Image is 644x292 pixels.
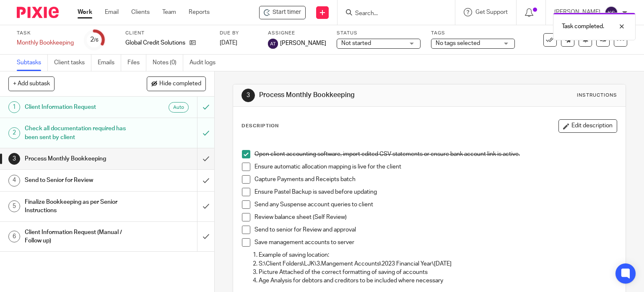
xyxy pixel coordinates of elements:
[341,40,371,46] span: Not started
[259,260,617,268] p: S:\Client Folders\LJK\3.Mangement Accounts\2023 Financial Year\[DATE]
[17,55,48,71] a: Subtasks
[8,231,20,242] div: 6
[90,35,99,45] div: 2
[98,55,121,71] a: Emails
[254,150,617,158] p: Open client accounting software, import edited CSV statements or ensure bank account link is active.
[8,127,20,139] div: 2
[562,22,604,31] p: Task completed.
[254,163,617,171] p: Ensure automatic allocation mapping is live for the client
[189,8,210,16] a: Reports
[54,55,91,71] a: Client tasks
[8,101,20,113] div: 1
[241,123,279,129] p: Description
[558,119,617,133] button: Edit description
[605,6,618,19] img: svg%3E
[25,174,134,187] h1: Send to Senior for Review
[577,92,617,99] div: Instructions
[94,38,99,42] small: /6
[162,8,176,16] a: Team
[25,226,134,247] h1: Client Information Request (Manual / Follow up)
[153,55,183,71] a: Notes (0)
[17,7,59,18] img: Pixie
[125,30,209,37] label: Client
[8,153,20,165] div: 3
[17,30,74,37] label: Task
[259,276,617,285] p: Age Analysis for debtors and creditors to be included where necessary
[147,76,206,91] button: Hide completed
[273,8,301,17] span: Start timer
[25,122,134,144] h1: Check all documentation required has been sent by client
[254,188,617,196] p: Ensure Pastel Backup is saved before updating
[125,39,185,47] p: Global Credit Solutions
[268,39,278,49] img: svg%3E
[8,200,20,212] div: 5
[436,40,480,46] span: No tags selected
[105,8,119,16] a: Email
[8,76,55,91] button: + Add subtask
[254,213,617,221] p: Review balance sheet (Self Review)
[254,238,617,247] p: Save management accounts to server
[241,89,255,102] div: 3
[159,81,201,87] span: Hide completed
[268,30,326,37] label: Assignee
[190,55,222,71] a: Audit logs
[280,39,326,47] span: [PERSON_NAME]
[259,251,617,259] p: Example of saving location:
[220,30,257,37] label: Due by
[127,55,146,71] a: Files
[259,91,447,100] h1: Process Monthly Bookkeeping
[25,101,134,113] h1: Client Information Request
[131,8,150,16] a: Clients
[259,268,617,276] p: Picture Attached of the correct formatting of saving of accounts
[254,200,617,209] p: Send any Suspense account queries to client
[254,226,617,234] p: Send to senior for Review and approval
[78,8,92,16] a: Work
[25,196,134,217] h1: Finalize Bookkeeping as per Senior Instructions
[259,6,306,19] div: Global Credit Solutions - Monthly Bookkeeping
[8,175,20,187] div: 4
[17,39,74,47] div: Monthly Bookkeeping
[220,40,237,46] span: [DATE]
[254,175,617,184] p: Capture Payments and Receipts batch
[169,102,189,113] div: Auto
[25,153,134,165] h1: Process Monthly Bookkeeping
